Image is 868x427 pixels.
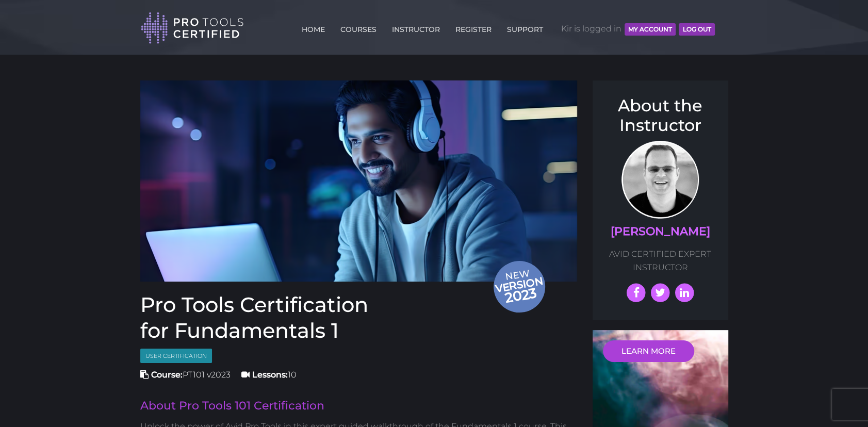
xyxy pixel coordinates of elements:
[140,400,578,412] h2: About Pro Tools 101 Certification
[611,224,710,238] a: [PERSON_NAME]
[140,80,578,282] img: Pro tools certified Fundamentals 1 Course cover
[151,370,183,380] strong: Course:
[140,370,231,380] span: PT101 v2023
[561,13,715,44] span: Kir is logged in
[494,283,547,308] span: 2023
[679,23,714,36] button: Log Out
[389,19,443,36] a: INSTRUCTOR
[453,19,494,36] a: REGISTER
[603,248,718,274] p: AVID CERTIFIED EXPERT INSTRUCTOR
[141,11,244,45] img: Pro Tools Certified Logo
[621,141,699,219] img: AVID Expert Instructor, Professor Scott Beckett profile photo
[603,340,694,362] a: LEARN MORE
[493,277,545,291] span: version
[504,19,546,36] a: SUPPORT
[625,23,676,36] button: MY ACCOUNT
[603,96,718,136] h3: About the Instructor
[338,19,379,36] a: COURSES
[140,349,212,364] span: User Certification
[299,19,327,36] a: HOME
[493,267,548,307] span: New
[241,370,297,380] span: 10
[140,80,578,282] a: Newversion 2023
[252,370,288,380] strong: Lessons:
[140,292,578,343] h1: Pro Tools Certification for Fundamentals 1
